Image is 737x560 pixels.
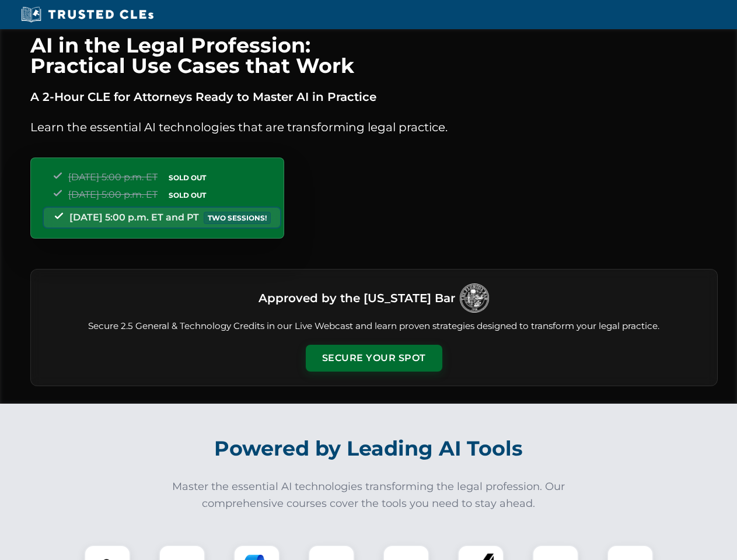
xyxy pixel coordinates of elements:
h1: AI in the Legal Profession: Practical Use Cases that Work [30,35,718,76]
p: A 2-Hour CLE for Attorneys Ready to Master AI in Practice [30,87,718,106]
span: [DATE] 5:00 p.m. ET [68,189,158,200]
p: Learn the essential AI technologies that are transforming legal practice. [30,118,718,136]
span: SOLD OUT [165,189,210,201]
p: Secure 2.5 General & Technology Credits in our Live Webcast and learn proven strategies designed ... [45,320,703,333]
img: Logo [460,283,489,313]
h2: Powered by Leading AI Tools [46,428,692,469]
span: [DATE] 5:00 p.m. ET [68,171,158,183]
span: SOLD OUT [165,171,210,184]
p: Master the essential AI technologies transforming the legal profession. Our comprehensive courses... [165,478,573,512]
img: Trusted CLEs [18,6,157,23]
h3: Approved by the [US_STATE] Bar [259,288,455,309]
button: Secure Your Spot [306,345,442,372]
